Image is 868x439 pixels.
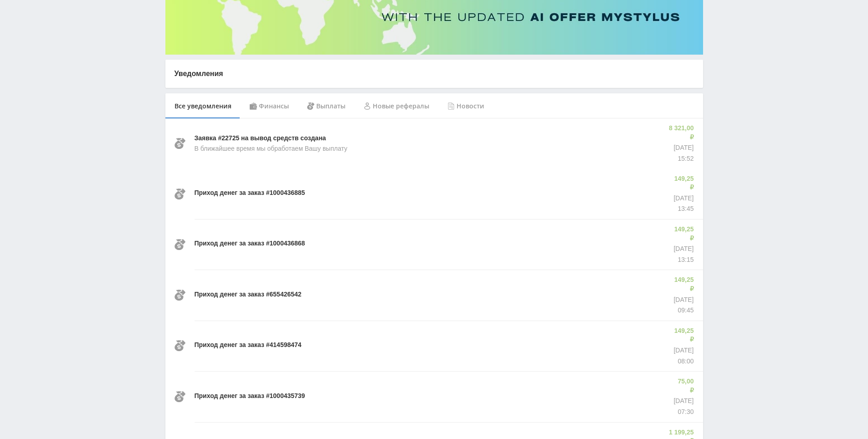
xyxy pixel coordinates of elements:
[165,93,241,119] div: Все уведомления
[195,189,305,198] p: Приход денег за заказ #1000436885
[438,93,493,119] div: Новости
[354,93,438,119] div: Новые рефералы
[672,306,694,315] p: 09:45
[672,245,694,254] p: [DATE]
[673,408,693,417] p: 07:30
[195,134,326,143] p: Заявка #22725 на вывод средств создана
[667,124,693,142] p: 8 321,00 ₽
[672,296,694,305] p: [DATE]
[195,290,302,299] p: Приход денег за заказ #655426542
[673,377,693,395] p: 75,00 ₽
[673,397,693,406] p: [DATE]
[241,93,298,119] div: Финансы
[175,69,694,79] p: Уведомления
[667,154,693,163] p: 15:52
[672,255,694,265] p: 13:15
[195,239,305,248] p: Приход денег за заказ #1000436868
[672,174,694,192] p: 149,25 ₽
[672,204,694,214] p: 13:45
[298,93,354,119] div: Выплаты
[667,143,693,153] p: [DATE]
[672,225,694,243] p: 149,25 ₽
[672,276,694,293] p: 149,25 ₽
[672,327,694,344] p: 149,25 ₽
[672,357,694,366] p: 08:00
[195,392,305,401] p: Приход денег за заказ #1000435739
[672,194,694,203] p: [DATE]
[195,144,348,153] p: В ближайшее время мы обработаем Вашу выплату
[672,346,694,355] p: [DATE]
[195,341,302,350] p: Приход денег за заказ #414598474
